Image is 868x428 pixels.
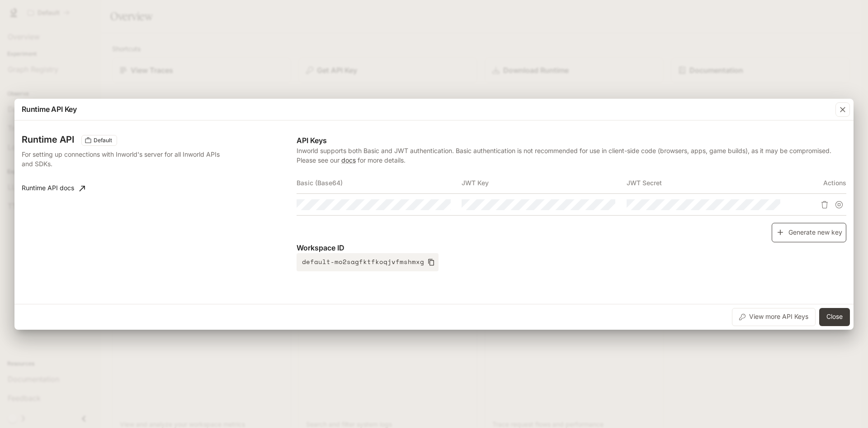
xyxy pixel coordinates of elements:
[297,242,846,253] p: Workspace ID
[817,197,832,212] button: Delete API key
[627,172,792,194] th: JWT Secret
[732,308,816,326] button: View more API Keys
[22,104,77,115] p: Runtime API Key
[297,253,439,271] button: default-mo2sagfktfkoqjvfmshmxg
[462,172,627,194] th: JWT Key
[22,149,222,168] p: For setting up connections with Inworld's server for all Inworld APIs and SDKs.
[819,308,850,326] button: Close
[22,135,74,144] h3: Runtime API
[297,135,846,146] p: API Keys
[297,146,846,165] p: Inworld supports both Basic and JWT authentication. Basic authentication is not recommended for u...
[832,197,846,212] button: Suspend API key
[18,179,89,197] a: Runtime API docs
[772,223,846,242] button: Generate new key
[81,135,117,146] div: These keys will apply to your current workspace only
[297,172,462,194] th: Basic (Base64)
[791,172,846,194] th: Actions
[341,156,356,164] a: docs
[90,136,116,144] span: Default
